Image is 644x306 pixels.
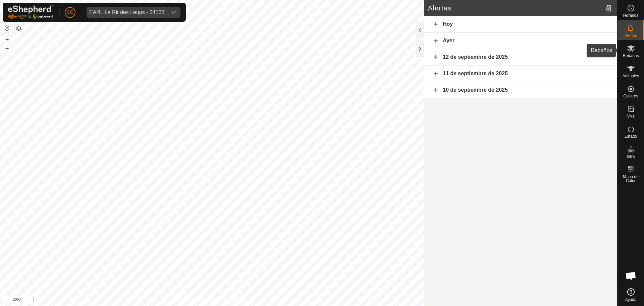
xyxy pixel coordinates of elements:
button: Capas del Mapa [15,25,23,33]
span: Alertas [625,34,637,38]
button: – [3,44,11,52]
span: Animales [623,74,639,78]
button: + [3,35,11,43]
a: Política de Privacidad [177,297,216,303]
span: Rebaños [623,54,639,58]
a: Contáctenos [224,297,247,303]
div: 11 de septiembre de 2025 [424,65,617,82]
button: Restablecer Mapa [3,24,11,32]
div: 10 de septiembre de 2025 [424,82,617,98]
span: CC [67,9,73,16]
span: EARL Le Rit des Leups - 24133 [87,7,167,18]
div: 12 de septiembre de 2025 [424,49,617,65]
a: Ayuda [618,286,644,304]
span: Infra [627,155,635,159]
div: dropdown trigger [167,7,180,18]
span: Horarios [623,13,638,17]
h2: Alertas [428,4,603,12]
div: Ayer [424,33,617,49]
img: Logo Gallagher [8,5,54,19]
span: Mapa de Calor [619,175,642,183]
div: EARL Le Rit des Leups - 24133 [89,10,164,15]
span: Estado [625,134,637,138]
span: VVs [627,114,634,118]
span: Collares [623,94,638,98]
div: Open chat [621,266,641,286]
span: Ayuda [625,298,637,302]
div: Hoy [424,16,617,33]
